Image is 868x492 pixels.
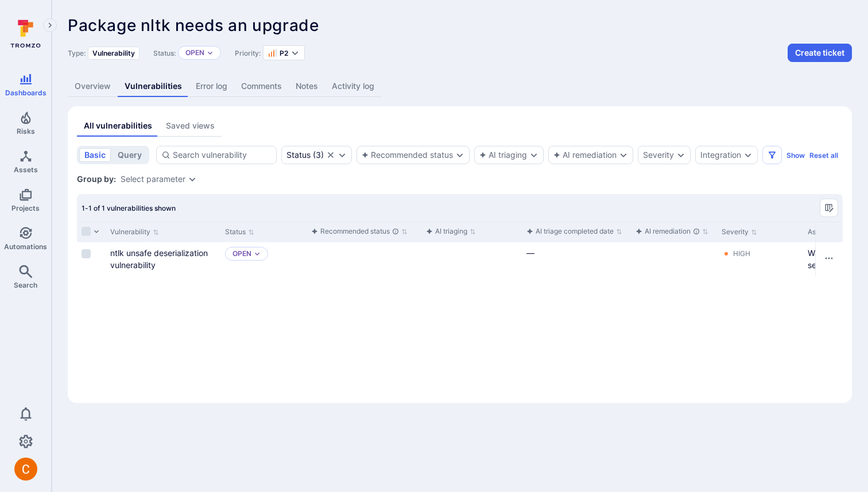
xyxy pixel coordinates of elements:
div: Cell for aiCtx.triageFinishedAt [522,242,631,277]
i: Expand navigation menu [46,21,54,30]
button: Open [185,48,204,57]
div: Vulnerability [88,47,139,60]
span: Dashboards [5,88,46,97]
button: Expand dropdown [676,150,685,160]
button: Severity [643,150,674,160]
button: AI remediation [553,150,617,160]
button: Expand dropdown [455,150,464,160]
button: Show [786,151,805,160]
button: Create ticket [788,44,852,62]
span: Automations [4,242,47,251]
img: ACg8ocJuq_DPPTkXyD9OlTnVLvDrpObecjcADscmEHLMiTyEnTELew=s96-c [14,458,37,481]
button: Sort by function(){return k.createElement(pN.A,{direction:"row",alignItems:"center",gap:4},k.crea... [526,227,622,236]
a: Activity log [325,76,381,97]
div: Saved views [166,120,215,131]
button: Sort by Asset [808,227,834,237]
a: Overview [68,76,118,97]
a: ntlk unsafe deserialization vulnerability [110,248,208,270]
div: grouping parameters [121,175,197,184]
span: Projects [11,204,40,212]
span: Search [14,281,37,289]
div: Cell for Status [220,242,307,277]
button: Row actions menu [820,249,838,268]
span: Select row [82,249,91,258]
button: Filters [762,146,782,164]
div: All vulnerabilities [84,120,152,131]
button: basic [79,148,111,162]
div: AI remediation [635,226,700,237]
span: Select all rows [82,227,91,236]
button: Open [232,249,251,258]
button: P2 [268,48,288,57]
button: Reset all [809,151,838,160]
div: assets tabs [77,115,843,137]
span: 1-1 of 1 vulnerabilities shown [82,204,176,212]
a: Vulnerabilities [118,76,189,97]
a: Notes [289,76,325,97]
div: Cell for selection [77,242,106,277]
button: Expand dropdown [743,150,753,160]
button: Manage columns [820,199,838,217]
button: AI triaging [479,150,527,160]
div: AI triaging [426,226,467,237]
button: query [113,148,147,162]
button: Expand dropdown [188,175,197,184]
div: Alert tabs [68,76,852,97]
button: Expand dropdown [619,150,628,160]
button: Expand dropdown [529,150,538,160]
button: Recommended status [362,150,453,160]
button: Sort by function(){return k.createElement(pN.A,{direction:"row",alignItems:"center",gap:4},k.crea... [635,227,708,236]
div: ( 3 ) [286,150,324,160]
button: Expand navigation menu [43,18,57,32]
input: Search vulnerability [173,149,272,161]
button: Status(3) [286,150,324,160]
span: P2 [280,49,288,57]
button: Integration [700,150,741,160]
button: Expand dropdown [207,49,214,56]
span: Type: [68,49,86,57]
a: Error log [189,76,234,97]
div: Recommended status [311,226,399,237]
button: Sort by Vulnerability [110,227,159,237]
div: Cell for aiCtx.remediationStatus [631,242,717,277]
button: Expand dropdown [290,48,300,57]
div: Cell for aiCtx.triageStatus [307,242,421,277]
button: Sort by Status [225,227,254,237]
div: High [733,249,750,258]
div: Camilo Rivera [14,458,37,481]
button: Sort by Severity [722,227,757,237]
span: Group by: [77,173,116,185]
span: Assets [14,165,38,174]
span: Risks [17,127,35,135]
div: — [526,247,626,259]
div: Cell for aiCtx [421,242,522,277]
button: Sort by function(){return k.createElement(pN.A,{direction:"row",alignItems:"center",gap:4},k.crea... [426,227,476,236]
span: Status: [153,49,176,57]
span: Priority: [235,49,261,57]
button: Sort by function(){return k.createElement(pN.A,{direction:"row",alignItems:"center",gap:4},k.crea... [311,227,408,236]
div: Cell for Vulnerability [106,242,220,277]
div: AI triage completed date [526,226,614,237]
button: Clear selection [326,150,335,160]
a: Comments [234,76,289,97]
div: Cell for [815,242,843,277]
span: Package nltk needs an upgrade [68,16,319,35]
div: Cell for Severity [717,242,803,277]
button: Expand dropdown [254,250,261,257]
button: Select parameter [121,175,185,184]
button: Expand dropdown [338,150,347,160]
div: Status [286,150,311,160]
